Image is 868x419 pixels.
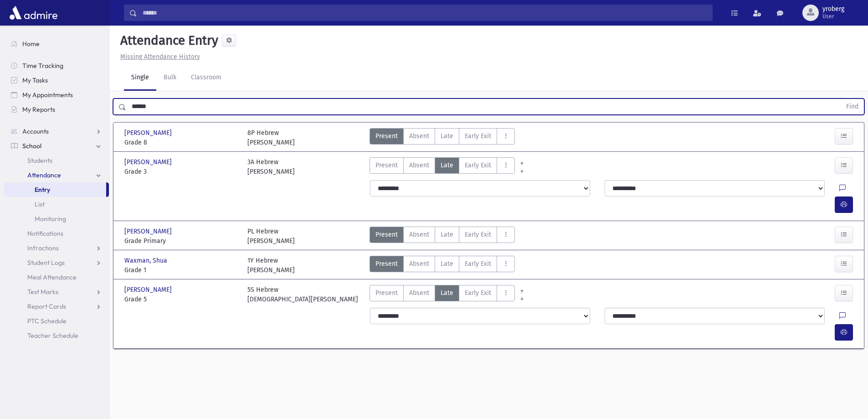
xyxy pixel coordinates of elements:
[4,299,109,314] a: Report Cards
[27,273,77,281] span: Meal Attendance
[35,215,66,223] span: Monitoring
[247,256,295,275] div: 1Y Hebrew [PERSON_NAME]
[441,131,453,141] span: Late
[465,230,491,239] span: Early Exit
[7,4,60,22] img: AdmirePro
[441,160,453,170] span: Late
[409,288,429,298] span: Absent
[27,288,58,296] span: Test Marks
[27,317,67,325] span: PTC Schedule
[4,226,109,241] a: Notifications
[841,99,864,114] button: Find
[465,131,491,141] span: Early Exit
[409,259,429,269] span: Absent
[22,76,48,84] span: My Tasks
[27,171,61,179] span: Attendance
[4,139,109,153] a: School
[124,285,174,295] span: [PERSON_NAME]
[4,212,109,226] a: Monitoring
[247,227,295,246] div: PL Hebrew [PERSON_NAME]
[4,168,109,182] a: Attendance
[4,255,109,270] a: Student Logs
[117,53,200,61] a: Missing Attendance History
[370,157,515,176] div: AttTypes
[409,160,429,170] span: Absent
[370,256,515,275] div: AttTypes
[4,182,106,197] a: Entry
[120,53,200,61] u: Missing Attendance History
[441,230,453,239] span: Late
[27,244,59,252] span: Infractions
[156,65,184,91] a: Bulk
[4,58,109,73] a: Time Tracking
[27,259,65,267] span: Student Logs
[22,105,55,114] span: My Reports
[4,328,109,343] a: Teacher Schedule
[4,241,109,255] a: Infractions
[375,131,398,141] span: Present
[124,157,174,167] span: [PERSON_NAME]
[370,285,515,304] div: AttTypes
[822,5,844,13] span: yroberg
[137,5,712,21] input: Search
[4,73,109,88] a: My Tasks
[441,259,453,269] span: Late
[4,153,109,168] a: Students
[124,265,238,275] span: Grade 1
[27,331,78,340] span: Teacher Schedule
[822,13,844,20] span: User
[247,128,295,147] div: 8P Hebrew [PERSON_NAME]
[35,186,50,194] span: Entry
[375,230,398,239] span: Present
[124,256,169,265] span: Waxman, Shua
[247,157,295,176] div: 3A Hebrew [PERSON_NAME]
[124,167,238,176] span: Grade 3
[409,230,429,239] span: Absent
[4,270,109,285] a: Meal Attendance
[247,285,358,304] div: 5S Hebrew [DEMOGRAPHIC_DATA][PERSON_NAME]
[4,88,109,102] a: My Appointments
[441,288,453,298] span: Late
[22,91,73,99] span: My Appointments
[22,142,41,150] span: School
[124,138,238,147] span: Grade 8
[4,36,109,51] a: Home
[409,131,429,141] span: Absent
[375,160,398,170] span: Present
[465,288,491,298] span: Early Exit
[4,314,109,328] a: PTC Schedule
[4,102,109,117] a: My Reports
[22,40,40,48] span: Home
[124,128,174,138] span: [PERSON_NAME]
[370,128,515,147] div: AttTypes
[117,33,218,48] h5: Attendance Entry
[35,200,45,208] span: List
[124,65,156,91] a: Single
[465,160,491,170] span: Early Exit
[375,259,398,269] span: Present
[465,259,491,269] span: Early Exit
[124,227,174,236] span: [PERSON_NAME]
[4,285,109,299] a: Test Marks
[184,65,229,91] a: Classroom
[22,62,63,70] span: Time Tracking
[27,302,66,310] span: Report Cards
[124,236,238,246] span: Grade Primary
[4,197,109,212] a: List
[27,156,52,165] span: Students
[4,124,109,139] a: Accounts
[370,227,515,246] div: AttTypes
[375,288,398,298] span: Present
[124,295,238,304] span: Grade 5
[22,127,49,135] span: Accounts
[27,229,63,238] span: Notifications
